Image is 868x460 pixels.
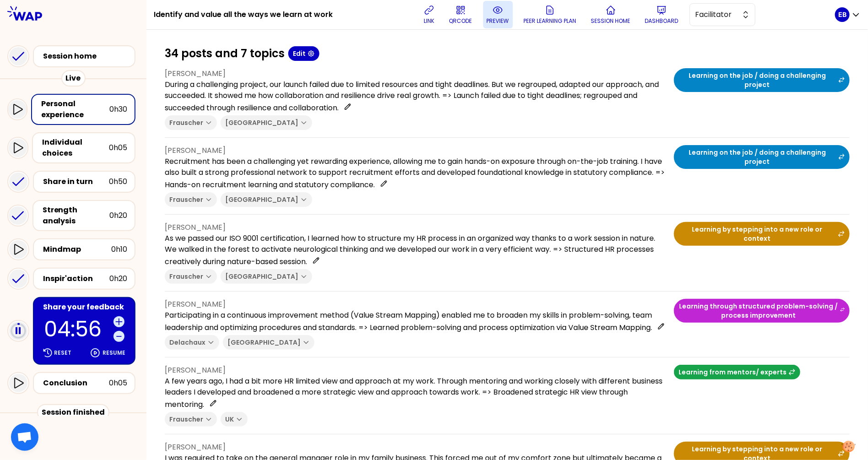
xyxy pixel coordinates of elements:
div: Mindmap [43,244,111,255]
div: 0h20 [109,273,127,284]
p: [PERSON_NAME] [165,222,667,233]
button: Facilitator [690,3,755,26]
div: Session home [43,51,131,62]
p: Resume [102,349,125,357]
p: Participating in a continuous improvement method (Value Stream Mapping) enabled me to broaden my ... [165,310,667,333]
button: Frauscher [165,115,217,130]
div: 0h10 [111,244,127,255]
p: [PERSON_NAME] [165,145,667,156]
p: [PERSON_NAME] [165,299,667,310]
button: Edit [288,46,319,61]
button: Dashboard [642,1,682,28]
button: [GEOGRAPHIC_DATA] [223,335,314,350]
p: As we passed our ISO 9001 certification, I learned how to structure my HR process in an organized... [165,233,667,267]
div: Session finished [37,404,109,421]
div: Conclusion [43,378,109,389]
div: 0h30 [109,104,127,115]
p: During a challenging project, our launch failed due to limited resources and tight deadlines. But... [165,79,667,114]
div: Inspir'action [43,273,109,284]
p: 04:56 [44,319,110,340]
div: Strength analysis [43,205,109,227]
div: Share in turn [43,176,109,187]
button: Learning through structured problem-solving / process improvement [674,299,850,323]
button: [GEOGRAPHIC_DATA] [221,269,312,284]
div: Personal experience [41,98,109,120]
button: [GEOGRAPHIC_DATA] [221,115,312,130]
button: link [420,1,438,28]
button: preview [483,1,513,28]
button: Learning by stepping into a new role or context [674,222,850,246]
div: 0h05 [109,378,127,389]
p: [PERSON_NAME] [165,442,667,453]
div: 0h05 [109,142,127,153]
button: Frauscher [165,269,217,284]
button: Frauscher [165,192,217,207]
button: Learning on the job / doing a challenging project [674,145,850,169]
p: A few years ago, I had a bit more HR limited view and approach at my work. Through mentoring and ... [165,376,667,410]
div: Share your feedback [43,302,127,313]
div: Individual choices [42,137,109,159]
span: Facilitator [695,9,737,20]
button: Delachaux [165,335,219,350]
div: 0h50 [109,176,127,187]
p: [PERSON_NAME] [165,365,667,376]
button: Manage your preferences about cookies [836,435,861,458]
button: Learning on the job / doing a challenging project [674,68,850,92]
p: Dashboard [645,17,679,25]
div: 0h20 [109,210,127,221]
p: Recruitment has been a challenging yet rewarding experience, allowing me to gain hands-on exposur... [165,156,667,190]
button: Frauscher [165,412,217,427]
button: Session home [588,1,634,28]
p: [PERSON_NAME] [165,68,667,79]
button: EB [835,7,861,22]
button: Peer learning plan [520,1,580,28]
button: [GEOGRAPHIC_DATA] [221,192,312,207]
p: preview [487,17,509,25]
p: EB [838,10,846,19]
p: link [424,17,434,25]
div: Live [61,70,86,87]
button: QRCODE [446,1,476,28]
button: UK [221,412,248,427]
a: Ouvrir le chat [11,423,38,451]
p: Session home [591,17,631,25]
p: Peer learning plan [524,17,577,25]
button: Learning from mentors/ experts [674,365,800,379]
p: Reset [54,349,71,357]
p: QRCODE [449,17,472,25]
h1: 34 posts and 7 topics [165,46,285,61]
